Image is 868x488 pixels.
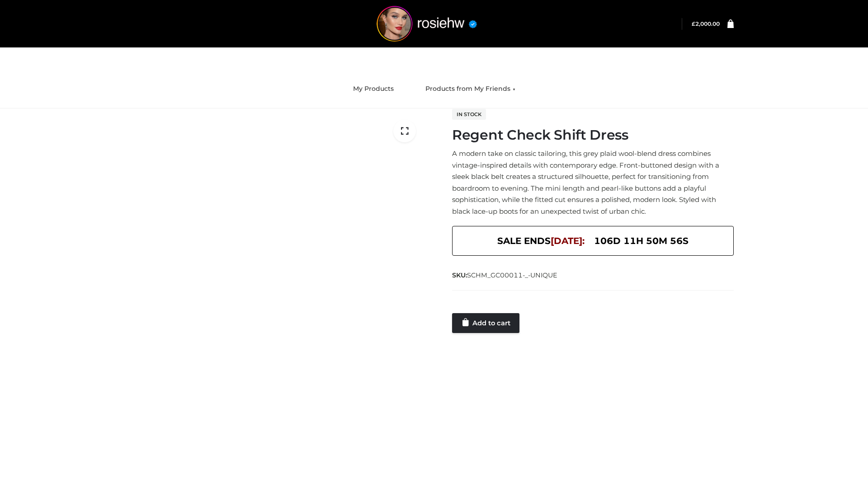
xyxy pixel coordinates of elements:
[419,79,522,99] a: Products from My Friends
[452,127,734,143] h1: Regent Check Shift Dress
[692,20,720,27] a: £2,000.00
[692,20,695,27] span: £
[452,270,558,281] span: SKU:
[452,226,734,256] div: SALE ENDS
[452,109,486,120] span: In stock
[452,313,519,333] a: Add to cart
[359,6,495,42] img: rosiehw
[692,20,720,27] bdi: 2,000.00
[452,148,734,217] p: A modern take on classic tailoring, this grey plaid wool-blend dress combines vintage-inspired de...
[551,235,585,246] span: [DATE]:
[346,79,401,99] a: My Products
[467,271,557,279] span: SCHM_GC00011-_-UNIQUE
[594,233,689,249] span: 106d 11h 50m 56s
